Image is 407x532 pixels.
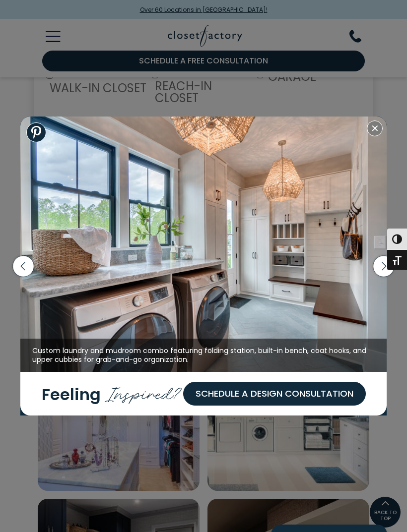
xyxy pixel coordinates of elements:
[20,339,387,372] figcaption: Custom laundry and mudroom combo featuring folding station, built-in bench, coat hooks, and upper...
[26,122,46,142] a: Share to Pinterest
[387,249,407,270] button: Toggle Font size
[20,117,387,372] img: Custom laundry room and mudroom with folding station, built-in bench, coat hooks, and white shake...
[367,120,383,136] button: Close modal
[42,383,101,406] span: Feeling
[183,382,366,406] a: Schedule a Design Consultation
[105,378,183,406] span: Inspired?
[387,229,407,249] button: Toggle High Contrast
